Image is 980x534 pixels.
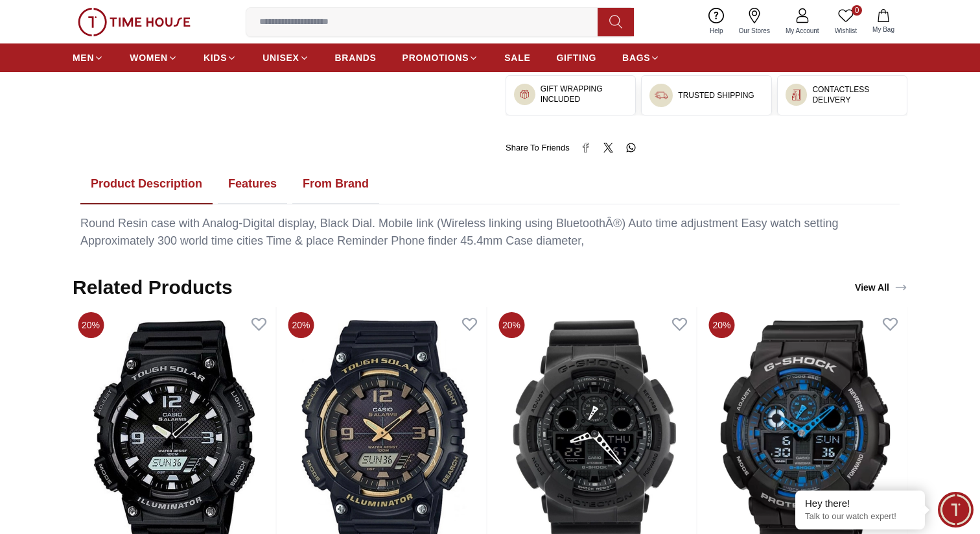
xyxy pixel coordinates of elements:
[73,51,94,64] span: MEN
[262,51,299,64] span: UNISEX
[731,5,778,38] a: Our Stores
[73,276,233,299] h2: Related Products
[288,312,314,338] span: 20%
[498,312,524,338] span: 20%
[402,46,479,69] a: PROMOTIONS
[805,497,915,510] div: Hey there!
[506,141,570,154] span: Share To Friends
[556,51,596,64] span: GIFTING
[335,46,377,69] a: BRANDS
[80,164,213,204] button: Product Description
[734,26,775,36] span: Our Stores
[852,278,910,297] a: View All
[938,492,974,528] div: Chat Widget
[204,51,227,64] span: KIDS
[504,51,530,64] span: SALE
[867,25,900,34] span: My Bag
[204,46,237,69] a: KIDS
[130,46,178,69] a: WOMEN
[519,89,530,100] img: ...
[855,281,907,294] div: View All
[812,84,899,105] h3: CONTACTLESS DELIVERY
[780,26,824,36] span: My Account
[556,46,596,69] a: GIFTING
[805,511,915,522] p: Talk to our watch expert!
[541,84,628,104] h3: GIFT WRAPPING INCLUDED
[218,164,287,204] button: Features
[130,51,168,64] span: WOMEN
[504,46,530,69] a: SALE
[80,215,900,250] div: Round Resin case with Analog-Digital display, Black Dial. Mobile link (Wireless linking using Blu...
[709,312,735,338] span: 20%
[262,46,309,69] a: UNISEX
[622,51,650,64] span: BAGS
[865,6,902,37] button: My Bag
[791,89,802,101] img: ...
[705,26,729,36] span: Help
[78,312,104,338] span: 20%
[702,5,731,38] a: Help
[852,5,862,16] span: 0
[335,51,377,64] span: BRANDS
[827,5,865,38] a: 0Wishlist
[73,46,104,69] a: MEN
[830,26,862,36] span: Wishlist
[678,90,754,101] h3: TRUSTED SHIPPING
[78,8,191,36] img: ...
[655,89,668,102] img: ...
[292,164,379,204] button: From Brand
[622,46,660,69] a: BAGS
[402,51,469,64] span: PROMOTIONS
